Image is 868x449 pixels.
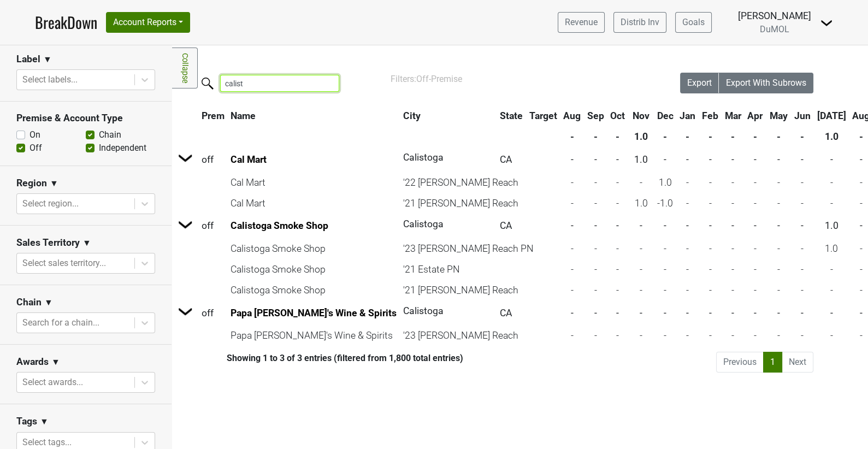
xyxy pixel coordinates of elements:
span: - [664,154,666,165]
button: Export With Subrows [719,73,813,93]
td: - [814,193,849,213]
span: - [860,308,863,318]
td: 1.0 [814,239,849,258]
span: - [616,308,619,318]
h3: Tags [16,416,37,427]
td: - [654,326,676,345]
label: Off [29,141,42,155]
td: - [699,173,721,192]
span: 1.0 [634,154,648,165]
td: - [608,326,628,345]
td: - [654,280,676,300]
span: Export [687,78,712,88]
span: ▼ [44,296,53,309]
th: Name: activate to sort column ascending [228,106,400,126]
td: - [699,259,721,279]
td: - [792,280,813,300]
button: Export [680,73,719,93]
td: - [766,193,790,213]
span: - [801,220,804,231]
th: Nov: activate to sort column ascending [629,106,653,126]
span: - [731,154,734,165]
td: - [654,239,676,258]
td: - [814,173,849,192]
h3: Sales Territory [16,237,80,249]
td: - [722,280,744,300]
h3: Label [16,54,40,65]
span: - [830,308,832,318]
td: - [560,239,583,258]
td: - [654,259,676,279]
td: off [199,147,227,171]
a: Calistoga Smoke Shop [231,220,328,231]
span: Calistoga [403,305,444,316]
td: - [608,173,628,192]
span: DuMOL [760,24,789,34]
th: Jul: activate to sort column ascending [814,106,849,126]
span: - [664,220,666,231]
td: '21 Estate PN [400,259,496,279]
td: - [608,280,628,300]
th: - [792,127,813,146]
a: Revenue [558,12,605,33]
a: Distrib Inv [613,12,666,33]
th: - [584,127,607,146]
span: - [664,308,666,318]
th: Target: activate to sort column ascending [527,106,560,126]
span: Calistoga [403,152,444,163]
th: 1.0 [629,127,653,146]
th: Apr: activate to sort column ascending [745,106,765,126]
span: CA [500,220,512,231]
img: Arrow right [178,216,194,233]
td: '22 [PERSON_NAME] Reach [400,173,496,192]
span: - [777,220,780,231]
td: - [792,326,813,345]
td: - [584,173,607,192]
th: - [745,127,765,146]
div: [PERSON_NAME] [738,9,811,23]
label: Independent [99,141,146,155]
span: - [594,308,597,318]
span: - [801,154,804,165]
td: - [608,239,628,258]
img: Arrow right [178,303,194,320]
span: CA [500,308,512,318]
span: - [640,220,642,231]
span: ▼ [43,53,52,66]
td: - [560,173,583,192]
td: Cal Mart [228,173,400,192]
td: - [766,259,790,279]
td: - [792,259,813,279]
span: - [616,154,619,165]
td: - [677,173,699,192]
span: Off-Premise [416,74,462,84]
th: Prem: activate to sort column ascending [199,106,227,126]
td: - [629,239,653,258]
span: - [571,220,574,231]
td: - [814,280,849,300]
th: - [608,127,628,146]
th: - [722,127,744,146]
td: - [766,239,790,258]
th: May: activate to sort column ascending [766,106,790,126]
td: - [677,239,699,258]
td: - [584,280,607,300]
td: Papa [PERSON_NAME]'s Wine & Spirits [228,326,400,345]
th: Aug: activate to sort column ascending [560,106,583,126]
td: - [677,193,699,213]
td: '23 [PERSON_NAME] Reach PN [400,239,496,258]
td: - [629,326,653,345]
td: - [814,326,849,345]
td: - [560,326,583,345]
span: - [686,154,689,165]
span: - [801,308,804,318]
a: BreakDown [35,11,97,34]
td: - [584,259,607,279]
td: - [745,259,765,279]
td: - [792,173,813,192]
span: - [754,308,757,318]
a: Cal Mart [231,154,267,165]
td: - [629,173,653,192]
td: - [792,193,813,213]
span: - [754,154,757,165]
